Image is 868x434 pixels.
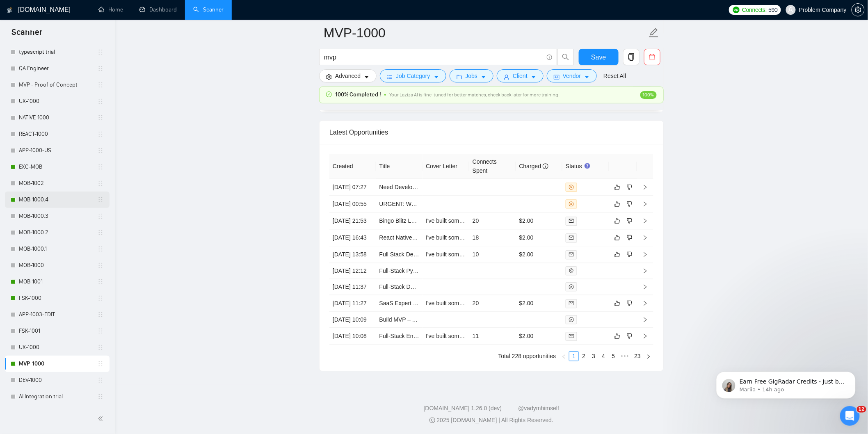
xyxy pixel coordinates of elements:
a: Bingo Blitz Look-Alike HTML5 Game [379,217,473,224]
li: 4 [598,351,608,361]
td: [DATE] 21:53 [329,212,376,229]
th: Connects Spent [469,154,516,179]
button: folderJobscaret-down [450,69,494,82]
td: [DATE] 13:58 [329,246,376,263]
span: double-left [98,415,106,423]
div: Tooltip anchor [584,162,591,169]
span: holder [97,295,104,302]
li: NATIVE-1000 [5,110,110,126]
a: FSK-1000 [19,290,97,306]
td: Full-Stack Engineer (AI + RAG + SaaS) for MVP Build [376,328,423,345]
li: 2 [579,351,589,361]
span: like [614,300,620,306]
li: 23 [631,351,644,361]
span: holder [97,377,104,384]
span: dislike [627,251,633,258]
li: APP-1003-EDIT [5,306,110,323]
td: $2.00 [516,212,563,229]
a: REACT-1000 [19,126,97,142]
th: Title [376,154,423,179]
td: Full-Stack Developer Needed for AI Travel Planner MVP (React + Supabase) [376,279,423,295]
span: right [642,201,648,207]
li: APP-1000-US [5,142,110,159]
span: dislike [627,300,633,306]
li: QA Engineer [5,60,110,77]
td: [DATE] 10:09 [329,312,376,328]
th: Status [562,154,609,179]
a: QA Engineer [19,60,97,77]
a: Full Stack Developer for Wellness Platform (VAYU) - Build MVP with Scheduling & Payments [379,251,615,258]
span: holder [97,164,104,170]
span: dislike [627,217,633,224]
li: UX-1000 [5,93,110,110]
span: holder [97,393,104,400]
a: MVP-1000 [19,356,97,372]
li: Total 228 opportunities [498,351,556,361]
span: like [614,234,620,241]
a: @vadymhimself [518,405,559,411]
span: close-circle [569,317,574,322]
a: URGENT: Webflow Developer with [DOMAIN_NAME] Experience - 2 Day Sprint Starting NOW [379,201,619,207]
td: $2.00 [516,246,563,263]
td: $2.00 [516,295,563,312]
td: Need Developer for AI Voice Assistant (Twilio + OpenAI Realtime API) — Inbound & Outbound Calls [376,179,423,196]
a: [DOMAIN_NAME] 1.26.0 (dev) [424,405,502,411]
span: Your Laziza AI is fine-tuned for better matches, check back later for more training! [389,92,560,98]
span: Vendor [563,71,581,80]
span: right [642,235,648,240]
input: Search Freelance Jobs... [324,52,543,62]
li: MOB-1001 [5,274,110,290]
li: FSK-1000 [5,290,110,306]
li: typescript trial [5,44,110,60]
td: [DATE] 07:27 [329,179,376,196]
li: UX-1000 [5,339,110,356]
button: dislike [625,216,635,226]
span: caret-down [364,74,370,80]
span: idcard [554,74,560,80]
li: FSK-1001 [5,323,110,339]
span: copyright [429,417,435,423]
span: folder [457,74,462,80]
a: UX-1000 [19,339,97,356]
span: copy [624,53,639,61]
a: NATIVE-1000 [19,110,97,126]
button: like [612,298,622,308]
span: right [642,251,648,257]
span: setting [852,7,864,13]
span: ••• [618,351,631,361]
span: holder [97,361,104,367]
span: holder [97,114,104,121]
span: holder [97,49,104,55]
span: Job Category [396,71,430,80]
span: Advanced [335,71,361,80]
span: holder [97,262,104,269]
span: holder [97,279,104,285]
button: like [612,199,622,209]
a: AI Integration trial [19,388,97,405]
li: MOB-1000.3 [5,208,110,224]
td: [DATE] 11:37 [329,279,376,295]
td: Build MVP – AI/AR Hairstyle Preview App (Barber Tech Startup) [376,312,423,328]
td: Full Stack Developer for Wellness Platform (VAYU) - Build MVP with Scheduling & Payments [376,246,423,263]
a: SaaS Expert Wanted – Build [DOMAIN_NAME] (Next.js, Supabase, Stripe, Dashboards [379,300,602,306]
button: dislike [625,298,635,308]
a: React Native Expo + Firebase Developer (Startup-MVP Build) [379,234,536,241]
td: [DATE] 00:55 [329,196,376,212]
button: like [612,233,622,242]
span: Scanner [5,26,49,43]
span: search [558,53,573,61]
a: Reset All [603,71,626,80]
a: 23 [632,352,643,361]
a: 5 [609,352,618,361]
span: like [614,217,620,224]
a: setting [852,7,865,13]
li: DEV-1000 [5,372,110,388]
a: 1 [569,352,578,361]
button: dislike [625,182,635,192]
a: MOB-1000.2 [19,224,97,241]
td: [DATE] 11:27 [329,295,376,312]
span: caret-down [434,74,439,80]
a: UX-1000 [19,93,97,110]
span: holder [97,196,104,203]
